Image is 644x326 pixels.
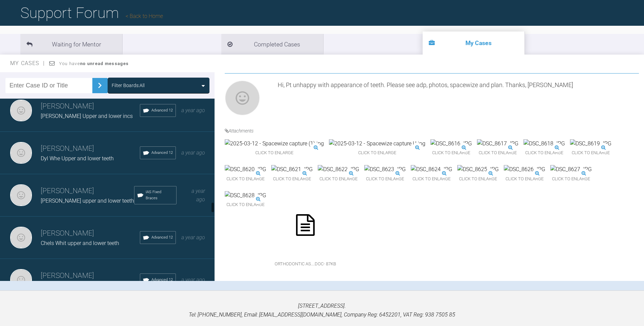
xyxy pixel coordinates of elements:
img: DSC_8619.JPG [570,139,611,148]
img: chevronRight.28bd32b0.svg [94,80,105,91]
li: Completed Cases [221,34,323,55]
span: [PERSON_NAME] upper and lower teeth [41,198,134,204]
strong: no unread messages [80,61,129,66]
div: Hi, Pt unhappy with appearance of teeth. Please see adp, photos, spacewize and plan. Thanks, [PER... [278,80,639,118]
span: Click to enlarge [225,174,266,184]
h3: [PERSON_NAME] [41,228,140,239]
img: Neil Fearns [10,269,32,291]
img: DSC_8618.JPG [523,139,565,148]
span: Chels Whit upper and lower teeth [41,240,119,246]
img: Neil Fearns [10,227,32,248]
span: Click to enlarge [318,174,359,184]
img: DSC_8627.JPG [550,165,592,174]
img: 2025-03-12 - Spacewize capture (1).jpg [225,139,324,148]
img: Neil Fearns [10,100,32,121]
span: Advanced 12 [151,235,173,241]
img: DSC_8617.JPG [477,139,518,148]
li: Waiting for Mentor [20,34,122,55]
input: Enter Case ID or Title [5,78,92,93]
img: Neil Fearns [10,142,32,164]
span: Advanced 12 [151,277,173,283]
span: a year ago [181,234,205,241]
p: [STREET_ADDRESS]. Tel: [PHONE_NUMBER], Email: [EMAIL_ADDRESS][DOMAIN_NAME], Company Reg: 6452201,... [11,302,633,319]
span: You have [59,61,129,66]
span: Click to enlarge [411,174,452,184]
h1: Support Forum [20,1,163,25]
h3: [PERSON_NAME] [41,143,140,155]
a: Back to Home [126,13,163,19]
img: DSC_8625.JPG [457,165,499,174]
span: Dyl Whe Upper and lower teeth [41,155,114,162]
img: DSC_8626.JPG [504,165,545,174]
h3: [PERSON_NAME] [41,101,140,112]
span: IAS Fixed Braces [146,189,173,201]
img: DSC_8622.JPG [318,165,359,174]
span: Click to enlarge [504,174,545,184]
img: DSC_8623.JPG [364,165,406,174]
span: Click to enlarge [457,174,499,184]
span: a year ago [191,188,205,203]
li: My Cases [423,32,525,55]
span: [PERSON_NAME] Upper and lower incs [41,113,133,119]
span: a year ago [181,149,205,156]
img: 2025-03-12 - Spacewize capture U.jpg [329,139,425,148]
span: Click to enlarge [523,148,565,158]
img: DSC_8628.JPG [225,191,266,200]
img: DSC_8624.JPG [411,165,452,174]
span: Click to enlarge [225,200,266,210]
img: Neil Fearns [10,184,32,206]
img: Neil Fearns [225,80,260,116]
span: Click to enlarge [271,174,313,184]
span: My Cases [10,60,45,66]
div: Filter Boards: All [112,82,145,89]
h3: [PERSON_NAME] [41,185,134,197]
span: Click to enlarge [430,148,472,158]
span: Click to enlarge [550,174,592,184]
span: Click to enlarge [225,148,324,158]
span: Click to enlarge [570,148,611,158]
h3: [PERSON_NAME] [41,270,140,282]
span: Click to enlarge [364,174,406,184]
span: a year ago [181,277,205,283]
span: a year ago [181,107,205,114]
img: DSC_8621.JPG [271,165,313,174]
span: Click to enlarge [477,148,518,158]
span: Advanced 12 [151,150,173,156]
img: DSC_8616.JPG [430,139,472,148]
h4: Attachments [225,127,639,135]
span: orthodontic As….doc - 87KB [271,259,339,269]
img: DSC_8620.JPG [225,165,266,174]
span: Click to enlarge [329,148,425,158]
span: Advanced 12 [151,107,173,114]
